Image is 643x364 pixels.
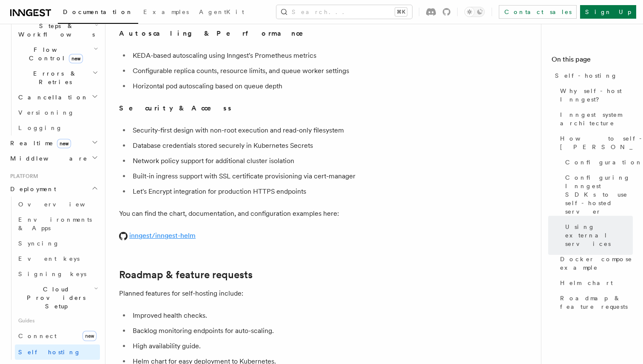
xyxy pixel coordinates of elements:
[560,279,613,287] span: Helm chart
[119,208,459,220] p: You can find the chart, documentation, and configuration examples here:
[18,124,63,131] span: Logging
[15,266,100,282] a: Signing keys
[15,45,94,62] span: Flow Control
[15,66,100,90] button: Errors & Retries
[552,68,633,83] a: Self-hosting
[63,8,133,15] span: Documentation
[18,201,106,208] span: Overview
[15,282,100,314] button: Cloud Providers Setup
[560,110,633,127] span: Inngest system architecture
[15,42,100,66] button: Flow Controlnew
[580,5,636,19] a: Sign Up
[130,140,459,152] li: Database credentials stored securely in Kubernetes Secrets
[18,333,57,339] span: Connect
[560,87,633,104] span: Why self-host Inngest?
[557,107,633,131] a: Inngest system architecture
[565,173,633,216] span: Configuring Inngest SDKs to use self-hosted server
[18,349,81,356] span: Self hosting
[119,269,253,281] a: Roadmap & feature requests
[562,155,633,170] a: Configuration
[562,219,633,251] a: Using external services
[143,8,189,15] span: Examples
[130,170,459,182] li: Built-in ingress support with SSL certificate provisioning via cert-manager
[15,285,94,310] span: Cloud Providers Setup
[15,105,100,120] a: Versioning
[130,124,459,136] li: Security-first design with non-root execution and read-only filesystem
[130,50,459,62] li: KEDA-based autoscaling using Inngest's Prometheus metrics
[119,104,233,112] strong: Security & Access
[552,54,633,68] h4: On this page
[15,69,92,86] span: Errors & Retries
[560,255,633,272] span: Docker compose example
[18,255,80,262] span: Event keys
[130,155,459,167] li: Network policy support for additional cluster isolation
[557,83,633,107] a: Why self-host Inngest?
[7,151,100,166] button: Middleware
[15,314,100,327] span: Guides
[18,216,92,231] span: Environments & Apps
[199,8,244,15] span: AgentKit
[15,22,95,39] span: Steps & Workflows
[15,18,100,42] button: Steps & Workflows
[395,8,407,16] kbd: ⌘K
[119,29,315,37] strong: Autoscaling & Performance
[7,3,100,135] div: Inngest Functions
[130,325,459,337] li: Backlog monitoring endpoints for auto-scaling.
[58,3,138,24] a: Documentation
[557,131,633,155] a: How to self-host [PERSON_NAME]
[15,93,88,102] span: Cancellation
[15,120,100,135] a: Logging
[18,271,86,277] span: Signing keys
[562,170,633,219] a: Configuring Inngest SDKs to use self-hosted server
[15,327,100,344] a: Connectnew
[7,173,38,180] span: Platform
[7,181,100,197] button: Deployment
[464,7,485,17] button: Toggle dark mode
[15,236,100,251] a: Syncing
[557,251,633,275] a: Docker compose example
[130,310,459,322] li: Improved health checks.
[57,139,71,148] span: new
[15,197,100,212] a: Overview
[15,251,100,266] a: Event keys
[18,109,74,116] span: Versioning
[18,240,60,247] span: Syncing
[15,90,100,105] button: Cancellation
[15,344,100,360] a: Self hosting
[119,231,196,240] a: inngest/inngest-helm
[7,197,100,360] div: Deployment
[7,185,56,193] span: Deployment
[119,288,459,299] p: Planned features for self-hosting include:
[69,54,83,63] span: new
[130,340,459,352] li: High availability guide.
[7,135,100,151] button: Realtimenew
[499,5,577,19] a: Contact sales
[555,71,617,80] span: Self-hosting
[565,158,643,166] span: Configuration
[130,186,459,198] li: Let's Encrypt integration for production HTTPS endpoints
[560,294,633,311] span: Roadmap & feature requests
[557,275,633,291] a: Helm chart
[7,154,88,163] span: Middleware
[130,80,459,92] li: Horizontal pod autoscaling based on queue depth
[130,65,459,77] li: Configurable replica counts, resource limits, and queue worker settings
[194,3,249,23] a: AgentKit
[557,291,633,314] a: Roadmap & feature requests
[15,212,100,236] a: Environments & Apps
[7,139,71,147] span: Realtime
[276,5,412,19] button: Search...⌘K
[83,331,97,341] span: new
[138,3,194,23] a: Examples
[565,223,633,248] span: Using external services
